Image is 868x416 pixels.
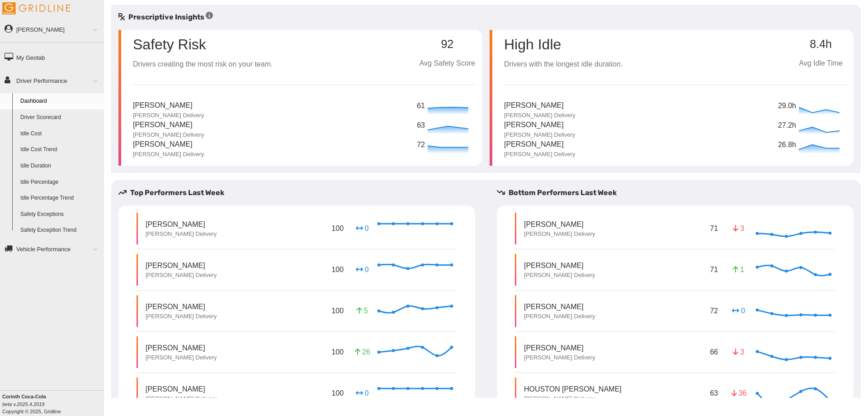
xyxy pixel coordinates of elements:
p: Avg Idle Time [795,58,846,69]
a: Idle Percentage Trend [16,190,104,206]
img: Gridline [2,2,70,14]
p: 5 [355,306,369,316]
p: 3 [731,223,746,234]
p: [PERSON_NAME] Delivery [524,312,595,320]
p: 27.2h [778,120,797,131]
p: 92 [420,38,475,51]
p: [PERSON_NAME] Delivery [146,230,217,238]
p: [PERSON_NAME] [146,260,217,271]
p: [PERSON_NAME] Delivery [133,150,204,158]
p: 8.4h [795,38,846,51]
p: Safety Risk [133,37,206,52]
p: [PERSON_NAME] [524,260,595,271]
p: [PERSON_NAME] Delivery [524,354,595,362]
p: [PERSON_NAME] [524,219,595,230]
p: [PERSON_NAME] Delivery [524,230,595,238]
p: 26 [355,347,369,357]
p: 3 [731,347,746,357]
p: 72 [708,304,720,318]
p: 0 [355,264,369,275]
p: 0 [355,223,369,234]
p: [PERSON_NAME] [133,139,204,150]
p: Drivers with the longest idle duration. [504,59,623,70]
p: High Idle [504,37,623,52]
p: [PERSON_NAME] Delivery [146,271,217,279]
p: [PERSON_NAME] [524,343,595,353]
p: [PERSON_NAME] Delivery [133,111,204,120]
a: Idle Percentage [16,174,104,191]
div: Copyright © 2025, Gridline [2,393,104,415]
a: Idle Cost [16,126,104,142]
p: 63 [417,120,425,131]
a: Dashboard [16,93,104,110]
a: Driver Scorecard [16,110,104,126]
p: [PERSON_NAME] [133,120,204,131]
p: 0 [731,306,746,316]
h5: Prescriptive Insights [118,12,213,23]
p: [PERSON_NAME] [146,384,217,394]
p: [PERSON_NAME] [504,120,575,131]
p: [PERSON_NAME] [504,139,575,150]
a: Safety Exception Trend [16,222,104,239]
p: [PERSON_NAME] [524,301,595,312]
p: 26.8h [778,139,797,151]
p: 66 [708,345,720,359]
p: [PERSON_NAME] [146,301,217,312]
p: [PERSON_NAME] Delivery [504,111,575,120]
b: Corinth Coca-Cola [2,394,46,399]
a: Idle Cost Trend [16,142,104,158]
p: 100 [330,304,345,318]
p: 0 [355,388,369,398]
p: 72 [417,139,425,151]
p: 61 [417,100,425,112]
p: [PERSON_NAME] Delivery [133,131,204,139]
p: [PERSON_NAME] Delivery [146,395,217,403]
p: 100 [330,263,345,277]
i: beta v.2025.4.2019 [2,402,44,407]
p: Houston [PERSON_NAME] [524,384,622,394]
p: 71 [708,221,720,235]
p: [PERSON_NAME] [133,100,204,111]
p: 36 [731,388,746,398]
p: 63 [708,386,720,400]
p: Drivers creating the most risk on your team. [133,59,273,70]
a: Safety Exceptions [16,206,104,223]
p: 100 [330,386,345,400]
p: 100 [330,221,345,235]
p: 1 [731,264,746,275]
h5: Top Performers Last Week [118,187,482,198]
p: Avg Safety Score [420,58,475,69]
p: 71 [708,263,720,277]
p: [PERSON_NAME] Delivery [524,271,595,279]
p: [PERSON_NAME] [504,100,575,111]
a: Idle Duration [16,158,104,174]
p: [PERSON_NAME] [146,343,217,353]
p: [PERSON_NAME] Delivery [146,354,217,362]
p: [PERSON_NAME] Delivery [524,395,622,403]
p: [PERSON_NAME] Delivery [504,131,575,139]
p: [PERSON_NAME] [146,219,217,230]
p: 29.0h [778,100,797,112]
p: [PERSON_NAME] Delivery [504,150,575,158]
p: 100 [330,345,345,359]
p: [PERSON_NAME] Delivery [146,312,217,320]
h5: Bottom Performers Last Week [497,187,861,198]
